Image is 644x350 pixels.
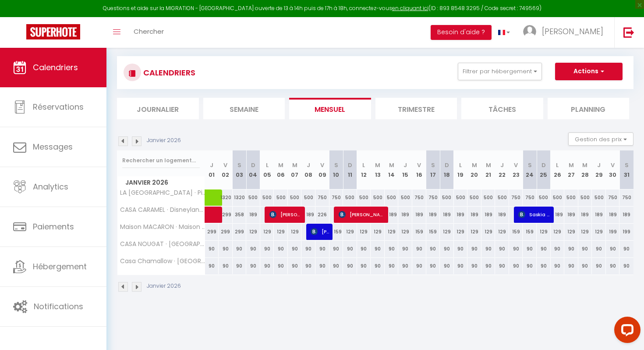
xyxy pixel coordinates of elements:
div: 129 [288,224,302,240]
div: 500 [398,189,412,206]
abbr: S [625,161,629,169]
abbr: L [556,161,559,169]
div: 90 [329,258,343,274]
div: 90 [233,258,247,274]
div: 129 [537,224,551,240]
div: 189 [551,207,565,223]
div: 90 [426,258,440,274]
div: 90 [246,258,260,274]
img: Super Booking [26,24,80,39]
span: Paiements [33,221,74,232]
div: 90 [219,241,233,257]
abbr: L [459,161,462,169]
th: 06 [274,150,288,189]
div: 129 [551,224,565,240]
button: Besoin d'aide ? [431,25,492,40]
li: Tâches [461,98,543,119]
div: 189 [619,207,633,223]
div: 90 [357,258,371,274]
div: 189 [495,207,509,223]
img: logout [623,27,634,38]
div: 500 [246,189,260,206]
li: Trimestre [375,98,457,119]
div: 90 [385,258,399,274]
div: 189 [481,207,495,223]
th: 23 [509,150,523,189]
div: 90 [537,258,551,274]
div: 199 [619,224,633,240]
abbr: D [541,161,546,169]
th: 03 [233,150,247,189]
th: 05 [260,150,274,189]
div: 129 [454,224,468,240]
div: 129 [578,224,592,240]
th: 02 [219,150,233,189]
abbr: V [223,161,227,169]
div: 90 [454,241,468,257]
abbr: D [348,161,352,169]
div: 90 [592,241,606,257]
div: 129 [246,224,260,240]
div: 90 [440,258,454,274]
li: Semaine [203,98,285,119]
div: 90 [260,258,274,274]
div: 129 [592,224,606,240]
th: 16 [412,150,426,189]
span: [PERSON_NAME] [311,223,329,240]
div: 129 [343,224,357,240]
li: Mensuel [289,98,371,119]
abbr: J [500,161,504,169]
div: 90 [564,258,578,274]
div: 1320 [233,189,247,206]
span: [PERSON_NAME] [542,26,603,37]
div: 500 [495,189,509,206]
p: Janvier 2026 [147,136,181,145]
div: 90 [412,258,426,274]
th: 26 [551,150,565,189]
div: 500 [260,189,274,206]
div: 750 [606,189,620,206]
span: [PERSON_NAME] [269,206,302,223]
div: 500 [454,189,468,206]
span: Notifications [34,301,83,312]
th: 04 [246,150,260,189]
div: 500 [385,189,399,206]
div: 189 [246,207,260,223]
th: 18 [440,150,454,189]
div: 90 [315,241,329,257]
span: Saskia Flux [518,206,551,223]
th: 29 [592,150,606,189]
span: Chercher [134,27,164,36]
th: 30 [606,150,620,189]
abbr: S [431,161,435,169]
th: 09 [315,150,329,189]
span: Janvier 2026 [117,176,205,189]
span: Hébergement [33,261,87,272]
div: 299 [233,224,247,240]
th: 20 [467,150,481,189]
div: 90 [205,258,219,274]
div: 129 [440,224,454,240]
abbr: S [528,161,532,169]
div: 90 [523,258,537,274]
th: 27 [564,150,578,189]
div: 750 [412,189,426,206]
div: 750 [315,189,329,206]
abbr: M [292,161,297,169]
div: 226 [315,207,329,223]
abbr: V [320,161,324,169]
div: 189 [301,207,315,223]
abbr: M [375,161,380,169]
div: 90 [426,241,440,257]
th: 15 [398,150,412,189]
th: 10 [329,150,343,189]
abbr: M [472,161,477,169]
span: CASA CARAMEL · Disneyland [GEOGRAPHIC_DATA] - Idéal pour famille-Casa Caramel [119,207,206,213]
div: 129 [467,224,481,240]
div: 299 [205,224,219,240]
div: 90 [288,258,302,274]
div: 159 [509,224,523,240]
th: 07 [288,150,302,189]
button: Gestion des prix [568,132,633,146]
